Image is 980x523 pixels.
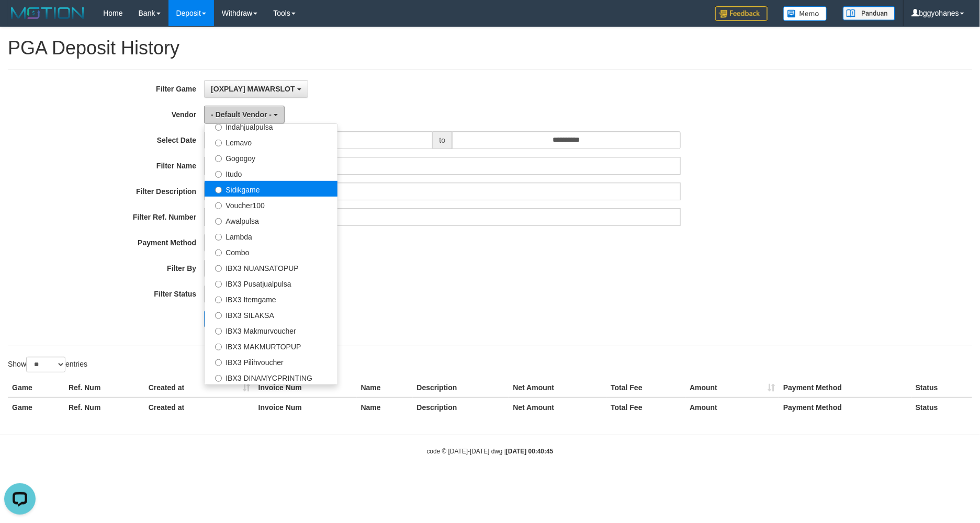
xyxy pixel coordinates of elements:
[205,181,337,197] label: Sidikgame
[8,357,87,372] label: Show entries
[509,397,606,417] th: Net Amount
[215,312,222,319] input: IBX3 SILAKSA
[26,357,65,372] select: Showentries
[205,165,337,181] label: Itudo
[215,171,222,178] input: Itudo
[215,281,222,288] input: IBX3 Pusatjualpulsa
[715,6,768,21] img: Feedback.jpg
[205,259,337,275] label: IBX3 NUANSATOPUP
[205,306,337,322] label: IBX3 SILAKSA
[606,378,685,397] th: Total Fee
[215,344,222,350] input: IBX3 MAKMURTOPUP
[205,212,337,228] label: Awalpulsa
[911,378,972,397] th: Status
[215,297,222,303] input: IBX3 Itemgame
[783,6,827,21] img: Button%20Memo.svg
[427,448,554,455] small: code © [DATE]-[DATE] dwg |
[64,397,144,417] th: Ref. Num
[779,397,911,417] th: Payment Method
[211,85,295,93] span: [OXPLAY] MAWARSLOT
[205,134,337,150] label: Lemavo
[204,106,285,123] button: - Default Vendor -
[215,375,222,382] input: IBX3 DINAMYCPRINTING
[64,378,144,397] th: Ref. Num
[8,397,64,417] th: Game
[509,378,606,397] th: Net Amount
[357,378,413,397] th: Name
[8,378,64,397] th: Game
[506,448,553,455] strong: [DATE] 00:40:45
[205,291,337,306] label: IBX3 Itemgame
[205,369,337,385] label: IBX3 DINAMYCPRINTING
[357,397,413,417] th: Name
[843,6,895,20] img: panduan.png
[215,328,222,335] input: IBX3 Makmurvoucher
[254,397,357,417] th: Invoice Num
[215,140,222,146] input: Lemavo
[8,5,87,21] img: MOTION_logo.png
[144,397,254,417] th: Created at
[413,397,509,417] th: Description
[4,4,36,36] button: Open LiveChat chat widget
[685,397,779,417] th: Amount
[205,354,337,369] label: IBX3 Pilihvoucher
[413,378,509,397] th: Description
[205,244,337,259] label: Combo
[205,338,337,354] label: IBX3 MAKMURTOPUP
[254,378,357,397] th: Invoice Num
[205,322,337,338] label: IBX3 Makmurvoucher
[215,359,222,366] input: IBX3 Pilihvoucher
[205,275,337,291] label: IBX3 Pusatjualpulsa
[779,378,911,397] th: Payment Method
[911,397,972,417] th: Status
[204,80,308,98] button: [OXPLAY] MAWARSLOT
[215,249,222,256] input: Combo
[433,131,453,149] span: to
[211,110,272,119] span: - Default Vendor -
[215,218,222,225] input: Awalpulsa
[144,378,254,397] th: Created at
[215,202,222,209] input: Voucher100
[205,197,337,212] label: Voucher100
[205,118,337,134] label: Indahjualpulsa
[215,234,222,241] input: Lambda
[8,38,972,59] h1: PGA Deposit History
[215,124,222,131] input: Indahjualpulsa
[205,228,337,244] label: Lambda
[685,378,779,397] th: Amount
[606,397,685,417] th: Total Fee
[215,187,222,194] input: Sidikgame
[215,265,222,272] input: IBX3 NUANSATOPUP
[205,150,337,165] label: Gogogoy
[215,155,222,162] input: Gogogoy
